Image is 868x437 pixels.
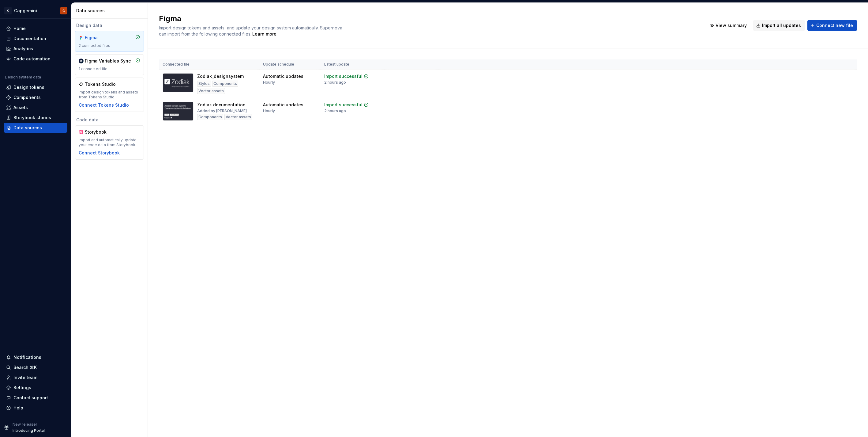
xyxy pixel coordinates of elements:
[13,25,26,32] div: Home
[75,117,144,123] div: Code data
[13,125,42,131] div: Data sources
[197,88,225,94] div: Vector assets
[75,31,144,52] a: Figma2 connected files
[707,20,751,31] button: View summary
[4,24,67,33] a: Home
[816,22,853,28] span: Connect new file
[13,56,51,62] div: Code automation
[197,114,223,120] div: Components
[85,35,114,41] div: Figma
[62,8,65,13] div: G
[324,108,346,113] div: 2 hours ago
[13,94,41,101] div: Components
[263,102,303,108] div: Automatic updates
[79,66,140,71] div: 1 connected file
[321,59,384,70] th: Latest update
[753,20,805,31] button: Import all updates
[13,364,37,370] div: Search ⌘K
[4,113,67,123] a: Storybook stories
[4,373,67,382] a: Invite team
[197,73,244,79] div: Zodiak_designsystem
[251,32,277,36] span: .
[159,59,259,70] th: Connected file
[13,395,48,401] div: Contact support
[4,34,67,44] a: Documentation
[79,43,140,48] div: 2 connected files
[85,129,114,135] div: Storybook
[716,22,747,28] span: View summary
[4,123,67,133] a: Data sources
[13,374,37,381] div: Invite team
[14,8,37,14] div: Capgemini
[4,363,67,372] button: Search ⌘K
[13,104,28,111] div: Assets
[224,114,252,120] div: Vector assets
[75,125,144,160] a: StorybookImport and automatically update your code data from Storybook.Connect Storybook
[75,78,144,112] a: Tokens StudioImport design tokens and assets from Tokens StudioConnect Tokens Studio
[4,82,67,92] a: Design tokens
[13,36,46,42] div: Documentation
[1,4,70,17] button: CCapgeminiG
[324,73,363,79] div: Import successful
[4,383,67,393] a: Settings
[75,54,144,75] a: Figma Variables Sync1 connected file
[13,46,33,52] div: Analytics
[197,108,247,113] div: Added by [PERSON_NAME]
[263,80,275,85] div: Hourly
[13,115,51,121] div: Storybook stories
[13,405,23,411] div: Help
[75,22,144,28] div: Design data
[79,138,140,147] div: Import and automatically update your code data from Storybook.
[79,150,120,156] button: Connect Storybook
[197,81,211,87] div: Styles
[85,58,131,64] div: Figma Variables Sync
[324,102,363,108] div: Import successful
[252,31,276,37] a: Learn more
[807,20,857,31] button: Connect new file
[212,81,238,87] div: Components
[4,103,67,112] a: Assets
[13,354,41,360] div: Notifications
[159,25,344,36] span: Import design tokens and assets, and update your design system automatically. Supernova can impor...
[259,59,321,70] th: Update schedule
[4,7,12,14] div: C
[263,108,275,113] div: Hourly
[159,14,699,24] h2: Figma
[85,81,116,87] div: Tokens Studio
[79,102,129,108] button: Connect Tokens Studio
[4,44,67,54] a: Analytics
[13,385,31,391] div: Settings
[762,22,801,28] span: Import all updates
[79,90,140,100] div: Import design tokens and assets from Tokens Studio
[197,102,246,108] div: Zodiak documentation
[76,8,145,14] div: Data sources
[263,73,303,79] div: Automatic updates
[4,393,67,403] button: Contact support
[5,75,41,80] div: Design system data
[324,80,346,85] div: 2 hours ago
[13,84,44,90] div: Design tokens
[13,422,37,427] p: New release!
[4,403,67,413] button: Help
[13,428,45,433] p: Introducing Portal
[4,93,67,102] a: Components
[4,54,67,64] a: Code automation
[4,352,67,362] button: Notifications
